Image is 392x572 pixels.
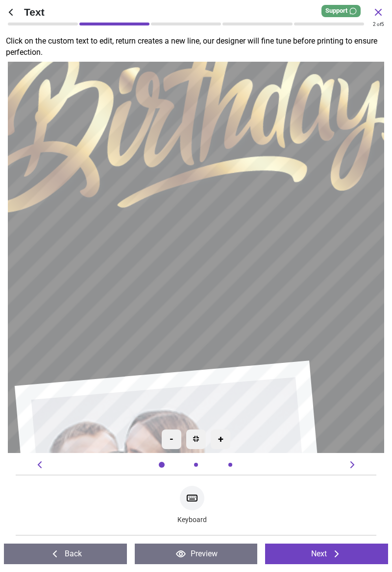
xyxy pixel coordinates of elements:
[211,429,230,449] div: +
[135,544,258,564] button: Preview
[193,436,199,442] img: recenter
[265,544,388,564] button: Next
[373,22,376,27] span: 2
[24,5,372,19] span: Text
[6,36,392,58] p: Click on the custom text to edit, return creates a new line, our designer will fine tune before p...
[321,5,361,17] div: Support
[4,544,127,564] button: Back
[162,429,181,449] div: -
[373,21,384,28] div: of 5
[177,483,207,527] div: Keyboard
